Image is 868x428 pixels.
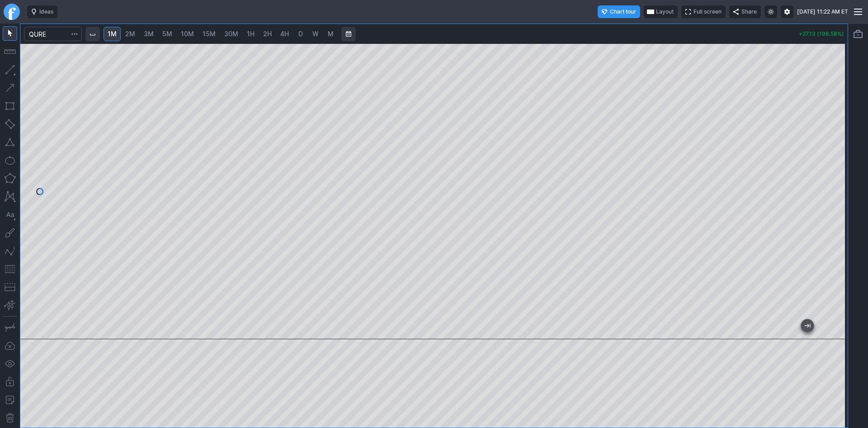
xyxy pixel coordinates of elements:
span: Ideas [39,7,53,16]
button: XABCD [3,189,17,204]
span: M [328,30,334,38]
a: 3M [140,27,158,41]
button: Measure [3,44,17,59]
button: Text [3,207,17,222]
span: 4H [280,30,289,38]
button: Interval [85,27,100,41]
a: M [323,27,338,41]
button: Share [729,5,761,18]
button: Polygon [3,171,17,186]
a: 10M [177,27,198,41]
button: Lock drawings [3,375,17,389]
span: 1M [108,30,117,38]
span: 1H [247,30,255,38]
button: Fibonacci retracements [3,262,17,276]
button: Full screen [681,5,726,18]
span: 5M [162,30,172,38]
a: W [308,27,323,41]
a: 15M [198,27,220,41]
button: Elliott waves [3,244,17,258]
button: Remove all drawings [3,411,17,425]
button: Add note [3,393,17,407]
span: 2H [263,30,272,38]
input: Search [24,27,82,41]
span: 30M [224,30,238,38]
button: Anchored VWAP [3,298,17,313]
button: Drawing mode: Single [3,320,17,335]
a: D [293,27,308,41]
span: 15M [203,30,216,38]
a: Finviz.com [4,4,20,20]
button: Brush [3,226,17,240]
button: Settings [781,5,793,18]
button: Toggle light mode [764,5,777,18]
button: Position [3,280,17,294]
span: 3M [144,30,154,38]
button: Rotated rectangle [3,117,17,131]
span: Full screen [693,7,722,16]
button: Ellipse [3,153,17,168]
a: 2H [259,27,276,41]
a: 30M [220,27,242,41]
button: Hide drawings [3,356,17,371]
button: Arrow [3,81,17,95]
span: [DATE] 11:22 AM ET [797,7,848,16]
button: Drawings autosave: Off [3,338,17,353]
a: 4H [276,27,293,41]
button: Search [68,27,81,41]
span: Layout [656,7,674,16]
span: 2M [125,30,135,38]
span: 10M [181,30,194,38]
p: +27.13 (198.58%) [799,31,844,37]
button: Mouse [3,26,17,41]
span: W [312,30,319,38]
button: Layout [644,5,678,18]
button: Jump to the most recent bar [801,319,814,332]
button: Line [3,63,17,77]
span: Share [741,7,757,16]
a: 5M [158,27,176,41]
a: 1M [104,27,121,41]
button: Ideas [27,5,57,18]
span: D [298,30,303,38]
span: Chart tour [610,7,636,16]
button: Range [341,27,356,41]
button: Triangle [3,135,17,149]
button: Chart tour [598,5,640,18]
a: 1H [243,27,259,41]
button: Portfolio watchlist [851,27,865,41]
button: Rectangle [3,99,17,113]
a: 2M [121,27,139,41]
